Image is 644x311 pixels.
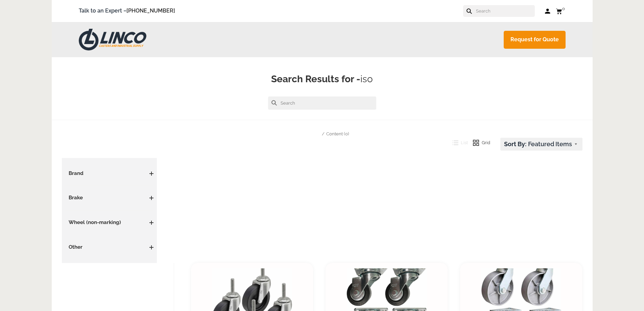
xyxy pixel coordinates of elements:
[126,7,175,14] a: [PHONE_NUMBER]
[447,138,468,148] button: List
[360,73,373,85] span: iso
[475,5,535,17] input: Search
[468,138,490,148] button: Grid
[556,7,566,15] a: 0
[65,219,154,226] h3: Wheel (non-marking)
[65,194,154,202] h3: Brake
[65,170,154,177] h3: Brand
[79,6,175,16] span: Talk to an Expert –
[562,6,565,11] span: 0
[65,244,154,251] h3: Other
[62,72,582,86] h1: Search Results for -
[79,29,146,50] img: LINCO CASTERS & INDUSTRIAL SUPPLY
[295,131,319,136] a: Products (5)
[545,8,551,15] a: Log in
[268,96,376,110] input: Search
[326,131,349,136] a: Content (0)
[504,31,566,49] a: Request for Quote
